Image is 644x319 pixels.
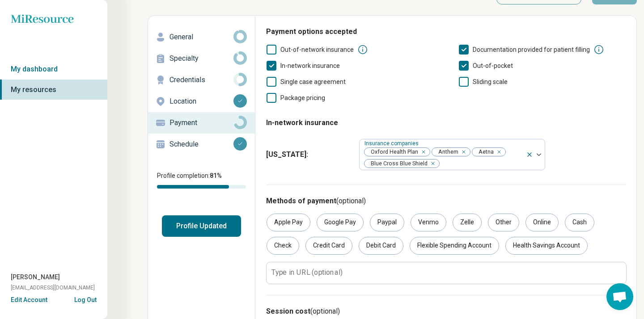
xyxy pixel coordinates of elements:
a: Specialty [148,48,255,69]
p: Credentials [169,75,233,85]
div: Apple Pay [267,214,310,231]
span: Package pricing [280,94,325,101]
div: Check [267,237,299,255]
div: Debit Card [359,237,403,255]
button: Edit Account [11,295,47,305]
p: General [169,32,233,42]
span: [EMAIL_ADDRESS][DOMAIN_NAME] [11,284,95,292]
span: Oxford Health Plan [364,148,421,156]
span: [US_STATE] : [266,149,352,160]
span: Out-of-pocket [473,62,513,69]
div: Cash [565,214,594,231]
div: Venmo [411,214,446,231]
button: Profile Updated [162,215,241,237]
div: Google Pay [317,214,364,231]
h3: Methods of payment [266,196,626,206]
span: Documentation provided for patient filling [473,46,590,53]
div: Profile completion: [148,166,255,194]
div: Credit Card [305,237,352,255]
span: (optional) [336,197,366,205]
div: Online [525,214,559,231]
a: General [148,26,255,48]
span: In-network insurance [280,62,340,69]
label: Type in URL (optional) [271,269,343,276]
span: Blue Cross Blue Shield [364,159,430,168]
h3: Payment options accepted [266,26,626,37]
div: Flexible Spending Account [410,237,499,255]
div: Open chat [606,283,633,310]
p: Schedule [169,139,233,150]
div: Zelle [453,214,482,231]
span: [PERSON_NAME] [11,273,60,282]
span: Anthem [432,148,461,156]
div: Paypal [370,214,404,231]
a: Payment [148,112,255,134]
p: Location [169,96,233,107]
h3: Session cost [266,306,626,317]
a: Location [148,91,255,112]
div: Health Savings Account [505,237,588,255]
div: Other [488,214,519,231]
button: Log Out [74,295,97,302]
span: Out-of-network insurance [280,46,354,53]
span: 81 % [210,172,222,179]
p: Specialty [169,53,233,64]
a: Credentials [148,69,255,91]
p: Payment [169,118,233,128]
span: (optional) [310,307,340,315]
a: Schedule [148,134,255,155]
span: Aetna [472,148,496,156]
div: Profile completion [157,185,246,189]
span: Single case agreement [280,78,346,85]
label: Insurance companies [364,140,420,147]
span: Sliding scale [473,78,508,85]
legend: In-network insurance [266,110,338,135]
